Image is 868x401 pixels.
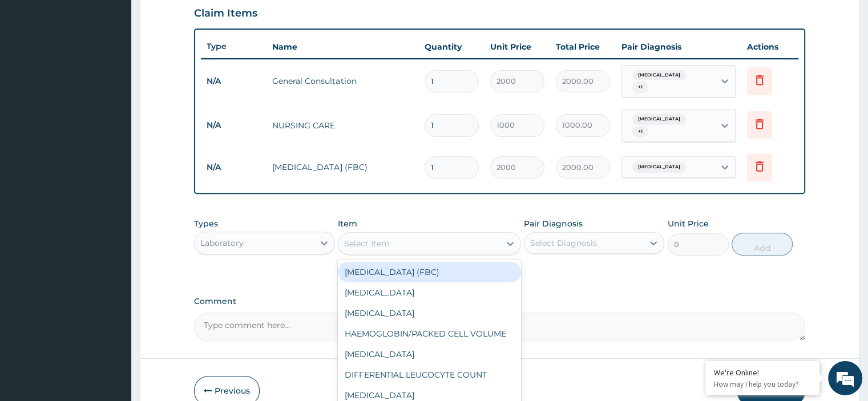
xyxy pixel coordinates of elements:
[550,35,616,58] th: Total Price
[714,379,811,389] p: How may I help you today?
[21,57,46,86] img: d_794563401_company_1708531726252_794563401
[530,237,597,249] div: Select Diagnosis
[419,35,485,58] th: Quantity
[632,161,686,173] span: [MEDICAL_DATA]
[194,219,218,229] label: Types
[344,238,390,249] div: Select Item
[632,82,648,93] span: + 1
[201,115,267,136] td: N/A
[616,35,741,58] th: Pair Diagnosis
[187,6,215,33] div: Minimize live chat window
[6,274,217,314] textarea: Type your message and hit 'Enter'
[201,71,267,92] td: N/A
[632,70,686,81] span: [MEDICAL_DATA]
[194,297,805,306] label: Comment
[59,64,192,79] div: Chat with us now
[668,218,709,229] label: Unit Price
[524,218,583,229] label: Pair Diagnosis
[338,262,521,282] div: [MEDICAL_DATA] (FBC)
[201,36,267,57] th: Type
[194,7,257,20] h3: Claim Items
[267,114,418,137] td: NURSING CARE
[267,35,418,58] th: Name
[632,114,686,125] span: [MEDICAL_DATA]
[741,35,798,58] th: Actions
[267,70,418,92] td: General Consultation
[338,323,521,344] div: HAEMOGLOBIN/PACKED CELL VOLUME
[485,35,550,58] th: Unit Price
[632,126,648,137] span: + 1
[200,237,244,249] div: Laboratory
[338,218,357,229] label: Item
[201,157,267,178] td: N/A
[714,367,811,378] div: We're Online!
[732,233,793,256] button: Add
[338,364,521,385] div: DIFFERENTIAL LEUCOCYTE COUNT
[267,156,418,179] td: [MEDICAL_DATA] (FBC)
[338,282,521,303] div: [MEDICAL_DATA]
[66,125,158,240] span: We're online!
[338,344,521,364] div: [MEDICAL_DATA]
[338,303,521,323] div: [MEDICAL_DATA]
